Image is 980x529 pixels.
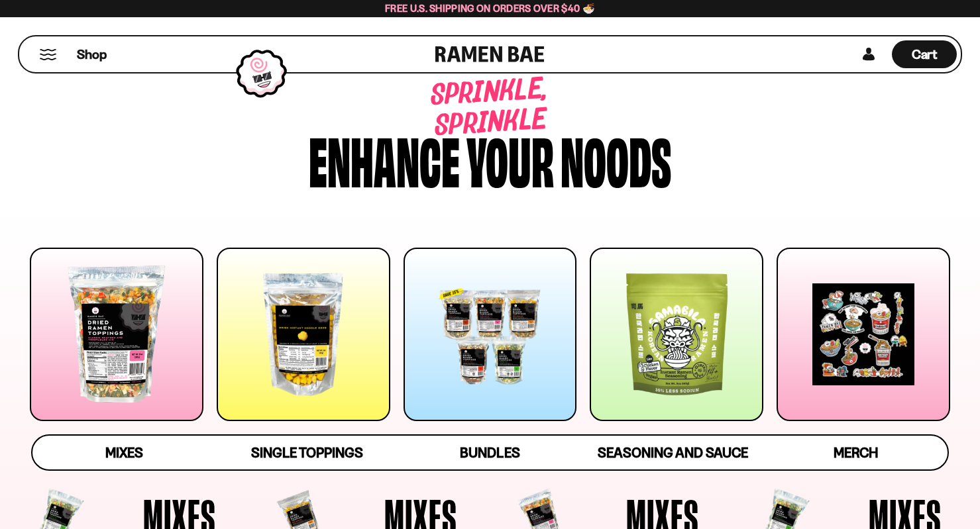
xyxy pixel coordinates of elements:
[215,436,398,469] a: Single Toppings
[309,127,460,190] div: Enhance
[834,444,878,461] span: Merch
[32,436,215,469] a: Mixes
[39,49,57,60] button: Mobile Menu Trigger
[466,127,554,190] div: your
[105,444,143,461] span: Mixes
[77,40,107,68] a: Shop
[598,444,748,461] span: Seasoning and Sauce
[460,444,519,461] span: Bundles
[912,46,938,62] span: Cart
[561,127,671,190] div: noods
[765,436,948,469] a: Merch
[582,436,765,469] a: Seasoning and Sauce
[398,436,581,469] a: Bundles
[77,46,107,64] span: Shop
[251,444,363,461] span: Single Toppings
[892,36,957,72] a: Cart
[385,2,595,15] span: Free U.S. Shipping on Orders over $40 🍜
